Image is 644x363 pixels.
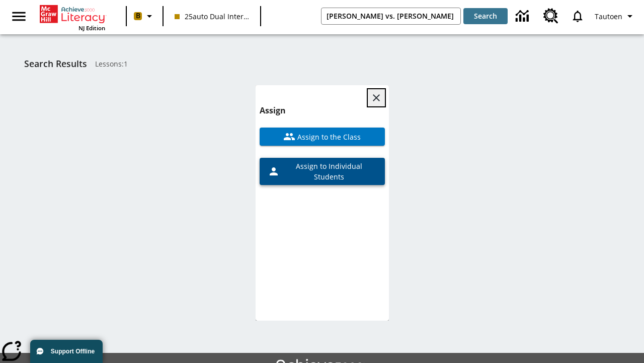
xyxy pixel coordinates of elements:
[130,7,159,25] button: Boost Class color is peach. Change class color
[295,132,361,142] span: Assign to the Class
[40,4,105,24] a: Home
[321,8,460,24] input: search field
[537,3,565,30] a: Resource Center, Will open in new tab
[175,11,249,22] span: 25auto Dual International
[95,58,128,69] span: Lessons : 1
[30,340,103,363] button: Support Offline
[565,3,591,29] a: Notifications
[256,85,389,321] div: lesson details
[595,11,622,22] span: Tautoen
[4,2,34,31] button: Open side menu
[368,89,385,106] button: Close
[51,348,95,355] span: Support Offline
[40,3,105,32] div: Home
[78,24,105,32] span: NJ Edition
[260,158,385,185] button: Assign to Individual Students
[136,10,140,22] span: B
[463,8,508,24] button: Search
[280,161,377,182] span: Assign to Individual Students
[260,128,385,146] button: Assign to the Class
[24,58,87,69] h1: Search Results
[510,3,537,30] a: Data Center
[591,7,640,25] button: Profile/Settings
[260,103,385,117] h6: Assign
